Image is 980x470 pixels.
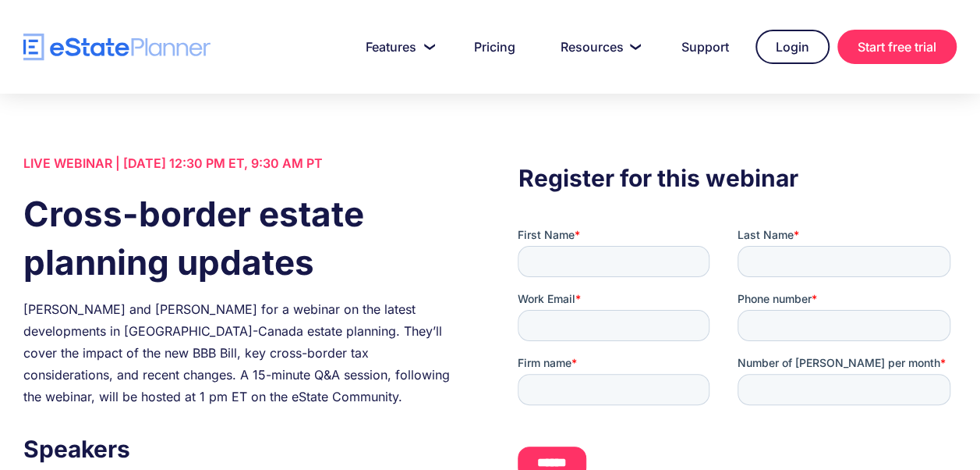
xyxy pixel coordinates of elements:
[23,431,462,467] h3: Speakers
[23,190,462,287] h1: Cross-border estate planning updates
[455,31,534,62] a: Pricing
[663,31,748,62] a: Support
[542,31,655,62] a: Resources
[837,30,957,64] a: Start free trial
[23,152,462,174] div: LIVE WEBINAR | [DATE] 12:30 PM ET, 9:30 AM PT
[23,34,211,61] a: home
[347,31,448,62] a: Features
[23,298,462,408] div: [PERSON_NAME] and [PERSON_NAME] for a webinar on the latest developments in [GEOGRAPHIC_DATA]-Can...
[518,160,957,196] h3: Register for this webinar
[755,30,830,64] a: Login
